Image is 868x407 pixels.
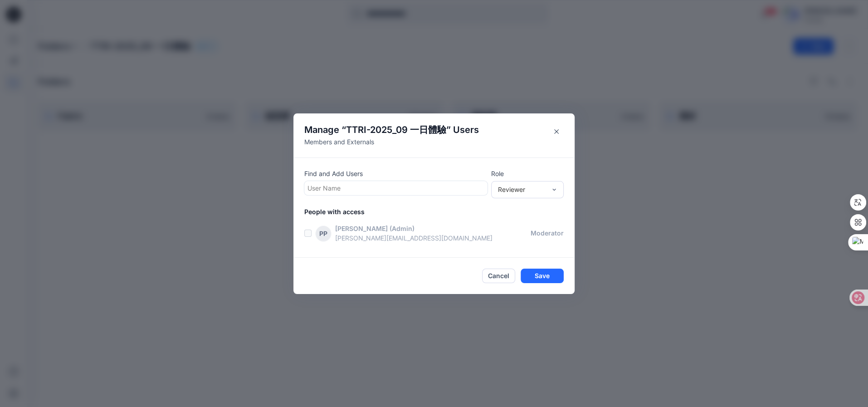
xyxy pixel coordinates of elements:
p: Role [491,169,564,178]
button: Save [521,269,564,283]
p: moderator [531,228,564,238]
h4: Manage “ ” Users [304,124,479,135]
p: Find and Add Users [304,169,488,178]
p: [PERSON_NAME][EMAIL_ADDRESS][DOMAIN_NAME] [335,233,531,243]
button: Close [549,124,564,139]
div: Reviewer [498,185,546,194]
button: Cancel [482,269,515,283]
p: (Admin) [390,224,414,233]
p: People with access [304,207,575,216]
div: PP [315,226,332,242]
p: [PERSON_NAME] [335,224,388,233]
span: TTRI-2025_09 一日體驗 [346,124,446,135]
p: Members and Externals [304,137,479,147]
